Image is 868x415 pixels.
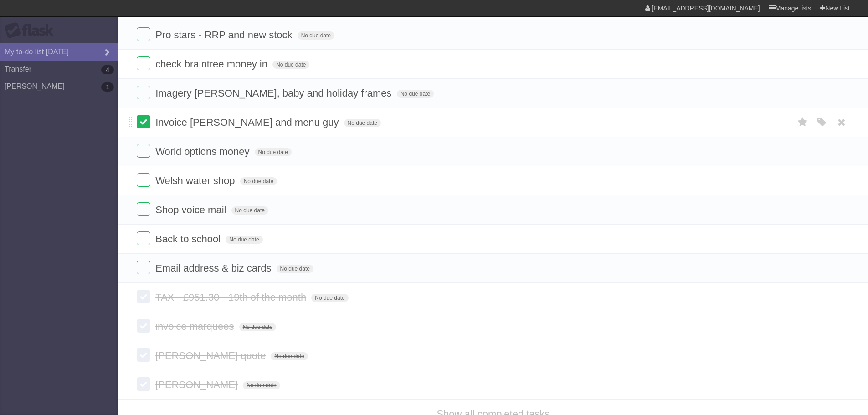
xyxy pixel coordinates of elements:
span: invoice marquees [155,321,236,332]
span: No due date [397,90,434,98]
label: Done [137,231,150,245]
span: [PERSON_NAME] [155,379,240,390]
span: No due date [272,61,309,69]
label: Done [137,377,150,391]
label: Done [137,290,150,303]
span: No due date [226,236,262,244]
span: Shop voice mail [155,204,228,215]
b: 1 [101,82,114,92]
span: Back to school [155,233,223,245]
label: Done [137,115,150,128]
label: Done [137,86,150,99]
span: Pro stars - RRP and new stock [155,29,294,41]
span: TAX - £951.30 - 19th of the month [155,292,308,303]
label: Star task [794,115,812,130]
label: Done [137,348,150,362]
span: No due date [344,119,381,127]
label: Done [137,56,150,70]
span: No due date [255,148,292,156]
b: 4 [101,65,114,74]
span: Invoice [PERSON_NAME] and menu guy [155,117,341,128]
span: No due date [311,294,348,302]
label: Done [137,144,150,158]
span: Welsh water shop [155,175,237,186]
span: No due date [243,381,280,389]
span: check braintree money in [155,58,270,70]
div: Flask [5,22,59,39]
span: No due date [277,265,313,273]
label: Done [137,319,150,333]
label: Done [137,261,150,274]
label: Done [137,202,150,216]
label: Done [137,27,150,41]
span: No due date [240,177,277,185]
span: No due date [271,352,308,360]
span: No due date [239,323,276,331]
span: No due date [231,206,268,215]
span: Email address & biz cards [155,262,273,274]
span: World options money [155,146,252,157]
label: Done [137,173,150,187]
span: [PERSON_NAME] quote [155,350,268,361]
span: No due date [298,31,334,40]
span: Imagery [PERSON_NAME], baby and holiday frames [155,87,394,99]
